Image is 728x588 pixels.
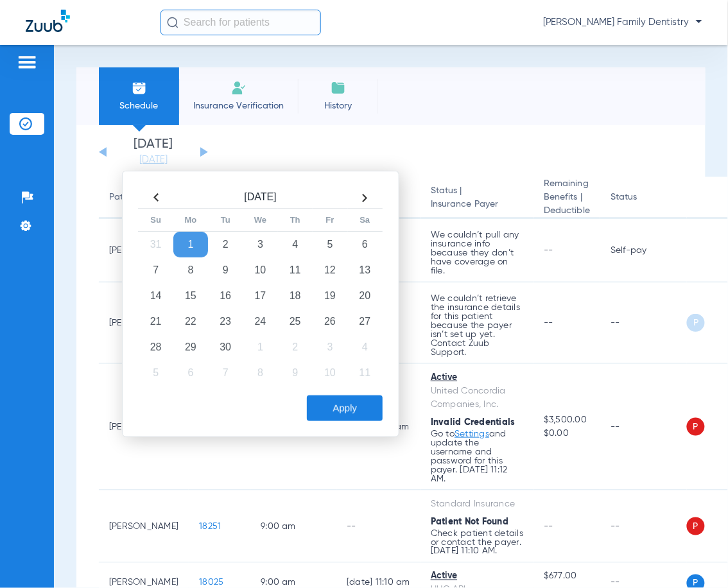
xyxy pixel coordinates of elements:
[307,395,383,421] button: Apply
[189,99,288,112] span: Insurance Verification
[544,318,553,327] span: --
[173,187,347,209] th: [DATE]
[533,177,600,219] th: Remaining Benefits |
[199,578,223,587] span: 18025
[600,282,687,364] td: --
[115,138,192,166] li: [DATE]
[199,522,221,531] span: 18251
[160,10,321,35] input: Search for patients
[600,177,687,219] th: Status
[431,517,508,526] span: Patient Not Found
[544,246,553,255] span: --
[331,80,346,96] img: History
[231,80,247,96] img: Manual Insurance Verification
[132,80,147,96] img: Schedule
[99,490,189,563] td: [PERSON_NAME]
[115,153,192,166] a: [DATE]
[431,198,523,211] span: Insurance Payer
[600,490,687,563] td: --
[431,529,523,556] p: Check patient details or contact the payer. [DATE] 11:10 AM.
[431,570,523,584] div: Active
[455,429,489,438] a: Settings
[431,230,523,275] p: We couldn’t pull any insurance info because they don’t have coverage on file.
[431,385,523,411] div: United Concordia Companies, Inc.
[687,517,705,535] span: P
[108,99,169,112] span: Schedule
[544,570,590,584] span: $677.00
[600,219,687,282] td: Self-pay
[544,522,553,531] span: --
[109,191,178,204] div: Patient Name
[600,364,687,490] td: --
[544,204,590,218] span: Deductible
[17,55,37,70] img: hamburger-icon
[664,526,728,588] iframe: Chat Widget
[544,427,590,440] span: $0.00
[109,191,166,204] div: Patient Name
[308,99,368,112] span: History
[167,17,178,28] img: Search Icon
[431,497,523,511] div: Standard Insurance
[431,429,523,483] p: Go to and update the username and password for this payer. [DATE] 11:12 AM.
[544,413,590,427] span: $3,500.00
[250,490,336,563] td: 9:00 AM
[431,371,523,385] div: Active
[336,490,420,563] td: --
[431,418,516,427] span: Invalid Credentials
[687,314,705,332] span: P
[431,294,523,357] p: We couldn’t retrieve the insurance details for this patient because the payer isn’t set up yet. C...
[26,10,70,32] img: Zuub Logo
[687,418,705,436] span: P
[420,177,533,219] th: Status |
[543,16,702,29] span: [PERSON_NAME] Family Dentistry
